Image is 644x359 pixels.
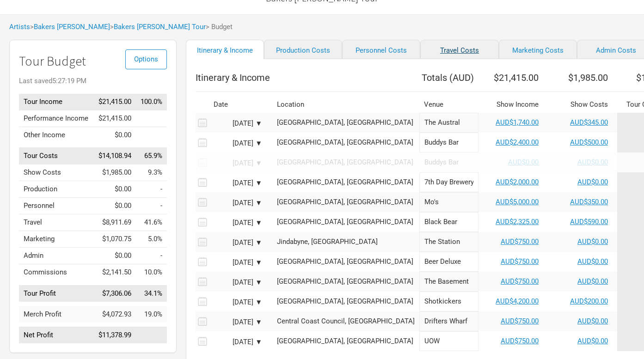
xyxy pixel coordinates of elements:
[277,258,415,265] div: Albury, Australia
[136,164,167,181] td: Show Costs as % of Tour Income
[577,178,608,186] a: AUD$0.00
[93,127,136,143] td: $0.00
[136,181,167,198] td: Production as % of Tour Income
[501,317,539,325] a: AUD$750.00
[277,318,415,325] div: Central Coast Council, Australia
[419,232,478,252] input: The Station
[496,118,539,127] a: AUD$1,740.00
[496,297,539,305] a: AUD$4,200.00
[19,54,167,68] h1: Tour Budget
[19,306,93,322] td: Merch Profit
[9,23,30,31] a: Artists
[570,118,608,127] a: AUD$345.00
[264,40,342,59] a: Production Costs
[496,138,539,146] a: AUD$2,400.00
[110,24,206,30] span: >
[496,198,539,206] a: AUD$5,000.00
[501,337,539,345] a: AUD$750.00
[496,178,539,186] a: AUD$2,000.00
[419,133,478,152] input: Buddys Bar
[419,113,478,133] input: The Austral
[19,110,93,127] td: Performance Income
[211,319,262,326] div: [DATE] ▼
[419,192,478,212] input: Mo's
[93,181,136,198] td: $0.00
[19,181,93,198] td: Production
[577,237,608,246] a: AUD$0.00
[114,23,206,31] a: Bakers [PERSON_NAME] Tour
[136,127,167,143] td: Other Income as % of Tour Income
[19,78,167,85] div: Last saved 5:27:19 PM
[93,214,136,231] td: $8,911.69
[19,264,93,281] td: Commissions
[577,337,608,345] a: AUD$0.00
[277,278,415,285] div: Canberra, Australia
[93,248,136,264] td: $0.00
[277,159,415,166] div: Sydney, Australia
[93,198,136,214] td: $0.00
[211,160,262,167] div: [DATE] ▼
[93,231,136,248] td: $1,070.75
[125,49,167,69] button: Options
[136,214,167,231] td: Travel as % of Tour Income
[419,331,478,351] input: UOW
[277,298,415,305] div: Melbourne, Australia
[211,120,262,127] div: [DATE] ▼
[211,259,262,266] div: [DATE] ▼
[419,97,478,113] th: Venue
[211,219,262,226] div: [DATE] ▼
[19,94,93,110] td: Tour Income
[19,198,93,214] td: Personnel
[570,297,608,305] a: AUD$200.00
[501,257,539,266] a: AUD$750.00
[136,306,167,322] td: Merch Profit as % of Tour Income
[93,327,136,344] td: $11,378.99
[272,97,419,113] th: Location
[277,219,415,225] div: Brisbane, Australia
[211,299,262,306] div: [DATE] ▼
[211,180,262,187] div: [DATE] ▼
[508,158,539,166] a: AUD$0.00
[211,339,262,346] div: [DATE] ▼
[93,306,136,322] td: $4,072.93
[136,198,167,214] td: Personnel as % of Tour Income
[206,24,233,30] span: > Budget
[419,68,478,87] th: Totals ( AUD )
[277,179,415,186] div: Brookvale, Australia
[277,139,415,146] div: Sydney, Australia
[419,152,478,172] input: Buddys Bar
[211,279,262,286] div: [DATE] ▼
[570,138,608,146] a: AUD$500.00
[19,148,93,164] td: Tour Costs
[93,148,136,164] td: $14,108.94
[342,40,420,59] a: Personnel Costs
[577,277,608,286] a: AUD$0.00
[19,248,93,264] td: Admin
[19,214,93,231] td: Travel
[577,257,608,266] a: AUD$0.00
[419,311,478,331] input: Drifters Wharf
[34,23,110,31] a: Bakers [PERSON_NAME]
[136,248,167,264] td: Admin as % of Tour Income
[19,327,93,344] td: Net Profit
[499,40,577,59] a: Marketing Costs
[93,110,136,127] td: $21,415.00
[501,237,539,246] a: AUD$750.00
[570,198,608,206] a: AUD$350.00
[501,277,539,286] a: AUD$750.00
[136,327,167,344] td: Net Profit as % of Tour Income
[277,338,415,345] div: Wollongong, Australia
[419,212,478,232] input: Black Bear
[420,40,498,59] a: Travel Costs
[419,272,478,292] input: The Basement
[570,218,608,226] a: AUD$590.00
[496,218,539,226] a: AUD$2,325.00
[19,164,93,181] td: Show Costs
[93,94,136,110] td: $21,415.00
[478,68,548,87] th: $21,415.00
[277,238,415,245] div: Jindabyne, Australia
[478,97,548,113] th: Show Income
[93,164,136,181] td: $1,985.00
[277,119,415,126] div: Adelaide, Australia
[136,285,167,302] td: Tour Profit as % of Tour Income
